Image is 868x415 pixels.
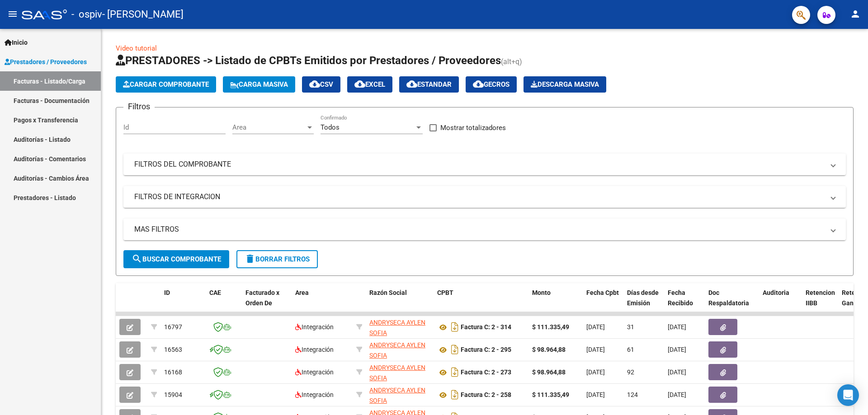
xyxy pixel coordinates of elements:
[763,289,789,296] span: Auditoria
[223,76,295,93] button: Carga Masiva
[132,255,221,263] span: Buscar Comprobante
[309,79,320,89] mat-icon: cloud_download
[806,289,835,307] span: Retencion IIBB
[664,283,705,323] datatable-header-cell: Fecha Recibido
[449,342,461,357] i: Descargar documento
[295,323,334,331] span: Integración
[164,346,182,353] span: 16563
[705,283,759,323] datatable-header-cell: Doc Respaldatoria
[437,289,453,296] span: CPBT
[369,387,425,404] span: ANDRYSECA AYLEN SOFIA
[245,253,255,264] mat-icon: delete
[295,368,334,376] span: Integración
[528,283,583,323] datatable-header-cell: Monto
[5,57,87,67] span: Prestadores / Proveedores
[164,368,182,376] span: 16168
[532,391,569,398] strong: $ 111.335,49
[236,250,318,268] button: Borrar Filtros
[292,283,353,323] datatable-header-cell: Area
[242,283,292,323] datatable-header-cell: Facturado x Orden De
[532,368,566,376] strong: $ 98.964,88
[116,76,216,93] button: Cargar Comprobante
[837,384,859,406] div: Open Intercom Messenger
[473,79,484,89] mat-icon: cloud_download
[524,76,606,93] button: Descarga Masiva
[524,76,606,93] app-download-masive: Descarga masiva de comprobantes (adjuntos)
[627,289,659,307] span: Días desde Emisión
[295,346,334,353] span: Integración
[102,5,184,24] span: - [PERSON_NAME]
[501,57,522,66] span: (alt+q)
[369,385,430,404] div: 27417388007
[461,392,511,399] strong: Factura C: 2 - 258
[366,283,434,323] datatable-header-cell: Razón Social
[583,283,623,323] datatable-header-cell: Fecha Cpbt
[627,368,634,376] span: 92
[668,391,686,398] span: [DATE]
[449,365,461,379] i: Descargar documento
[369,363,430,382] div: 27417388007
[532,346,566,353] strong: $ 98.964,88
[232,123,306,131] span: Area
[309,80,333,89] span: CSV
[369,319,425,336] span: ANDRYSECA AYLEN SOFIA
[7,9,18,19] mat-icon: menu
[440,122,506,133] span: Mostrar totalizadores
[245,255,310,263] span: Borrar Filtros
[850,9,861,19] mat-icon: person
[531,80,599,89] span: Descarga Masiva
[123,219,846,240] mat-expansion-panel-header: MAS FILTROS
[623,283,664,323] datatable-header-cell: Días desde Emisión
[586,289,619,296] span: Fecha Cpbt
[708,289,749,307] span: Doc Respaldatoria
[369,289,407,296] span: Razón Social
[449,320,461,334] i: Descargar documento
[134,224,824,234] mat-panel-title: MAS FILTROS
[164,391,182,398] span: 15904
[164,289,170,296] span: ID
[354,79,365,89] mat-icon: cloud_download
[461,346,511,354] strong: Factura C: 2 - 295
[466,76,517,93] button: Gecros
[586,346,605,353] span: [DATE]
[134,192,824,202] mat-panel-title: FILTROS DE INTEGRACION
[369,317,430,336] div: 27417388007
[123,154,846,175] mat-expansion-panel-header: FILTROS DEL COMPROBANTE
[586,323,605,331] span: [DATE]
[134,159,824,169] mat-panel-title: FILTROS DEL COMPROBANTE
[295,289,309,296] span: Area
[295,391,334,398] span: Integración
[461,324,511,331] strong: Factura C: 2 - 314
[132,253,142,264] mat-icon: search
[627,346,634,353] span: 61
[164,323,182,331] span: 16797
[473,80,509,89] span: Gecros
[369,340,430,359] div: 27417388007
[668,368,686,376] span: [DATE]
[209,289,221,296] span: CAE
[802,283,838,323] datatable-header-cell: Retencion IIBB
[116,44,157,52] a: Video tutorial
[461,369,511,376] strong: Factura C: 2 - 273
[5,37,28,47] span: Inicio
[321,123,340,131] span: Todos
[434,283,528,323] datatable-header-cell: CPBT
[302,76,340,93] button: CSV
[123,250,229,268] button: Buscar Comprobante
[369,341,425,359] span: ANDRYSECA AYLEN SOFIA
[668,323,686,331] span: [DATE]
[160,283,206,323] datatable-header-cell: ID
[230,80,288,89] span: Carga Masiva
[123,80,209,89] span: Cargar Comprobante
[586,391,605,398] span: [DATE]
[668,346,686,353] span: [DATE]
[123,186,846,208] mat-expansion-panel-header: FILTROS DE INTEGRACION
[369,364,425,382] span: ANDRYSECA AYLEN SOFIA
[627,323,634,331] span: 31
[347,76,392,93] button: EXCEL
[532,323,569,331] strong: $ 111.335,49
[532,289,551,296] span: Monto
[668,289,693,307] span: Fecha Recibido
[406,80,452,89] span: Estandar
[449,387,461,402] i: Descargar documento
